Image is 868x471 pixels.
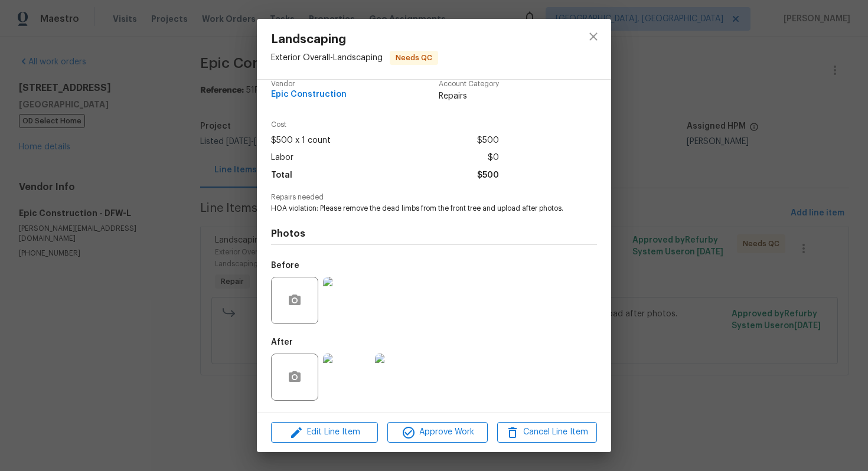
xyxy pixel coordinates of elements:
[579,22,608,51] button: close
[439,90,499,102] span: Repairs
[271,80,347,88] span: Vendor
[271,194,597,201] span: Repairs needed
[391,425,484,440] span: Approve Work
[391,52,437,64] span: Needs QC
[477,167,499,184] span: $500
[271,90,347,99] span: Epic Construction
[271,228,597,240] h4: Photos
[271,121,499,129] span: Cost
[271,422,378,443] button: Edit Line Item
[497,422,597,443] button: Cancel Line Item
[275,425,374,440] span: Edit Line Item
[439,80,499,88] span: Account Category
[501,425,593,440] span: Cancel Line Item
[387,422,487,443] button: Approve Work
[271,33,438,46] span: Landscaping
[271,54,383,62] span: Exterior Overall - Landscaping
[477,132,499,149] span: $500
[271,149,293,166] span: Labor
[271,167,292,184] span: Total
[271,132,331,149] span: $500 x 1 count
[271,338,293,346] h5: After
[271,261,299,270] h5: Before
[488,149,499,166] span: $0
[271,204,564,214] span: HOA violation: Please remove the dead limbs from the front tree and upload after photos.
